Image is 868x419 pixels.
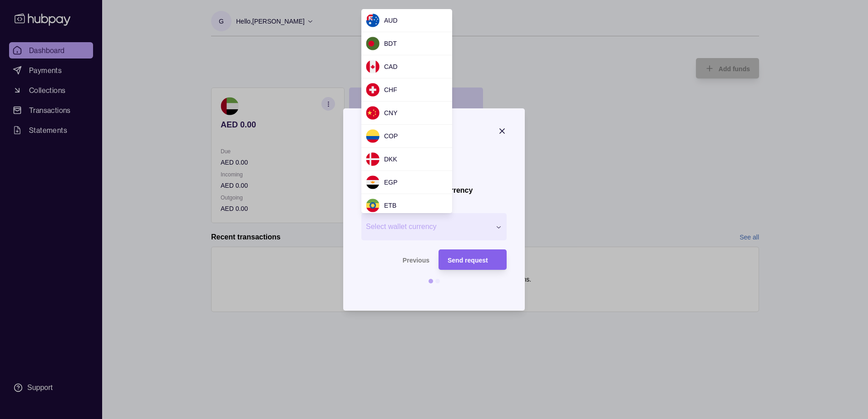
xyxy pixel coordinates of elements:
[384,132,398,140] span: COP
[366,83,380,97] img: ch
[366,129,380,143] img: co
[384,40,397,47] span: BDT
[384,109,398,117] span: CNY
[366,152,380,166] img: dk
[384,63,398,70] span: CAD
[366,60,380,73] img: ca
[384,86,397,93] span: CHF
[384,202,396,209] span: ETB
[366,175,380,189] img: eg
[366,37,380,50] img: bd
[384,156,397,163] span: DKK
[384,17,398,24] span: AUD
[366,106,380,120] img: cn
[384,179,398,186] span: EGP
[366,14,380,27] img: au
[366,199,380,212] img: et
